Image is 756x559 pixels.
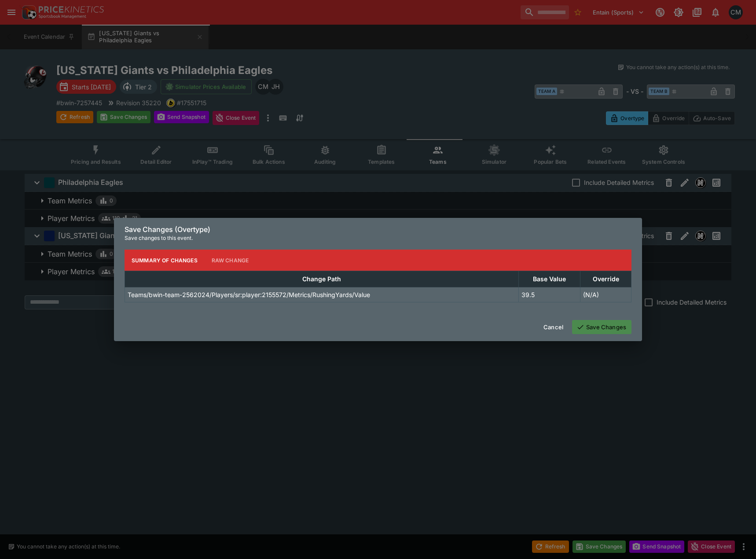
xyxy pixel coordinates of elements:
[125,250,205,271] button: Summary of Changes
[205,250,256,271] button: Raw Change
[128,290,370,299] p: Teams/bwin-team-2562024/Players/sr:player:2155572/Metrics/RushingYards/Value
[519,271,580,287] th: Base Value
[580,271,631,287] th: Override
[538,320,569,334] button: Cancel
[519,287,580,302] td: 39.5
[125,234,631,243] p: Save changes to this event.
[580,287,631,302] td: (N/A)
[572,320,631,334] button: Save Changes
[125,271,519,287] th: Change Path
[125,225,631,234] h6: Save Changes (Overtype)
